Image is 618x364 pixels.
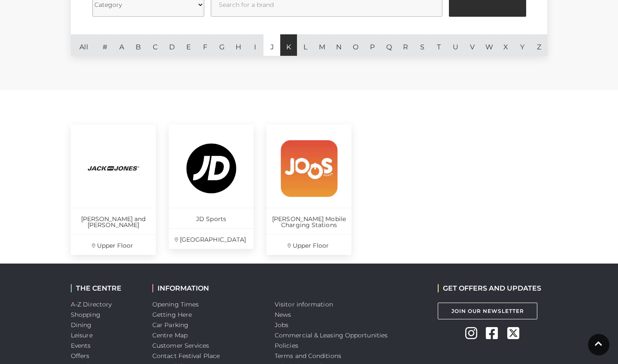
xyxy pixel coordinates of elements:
a: M [314,34,330,56]
a: C [147,34,164,56]
a: Commercial & Leasing Opportunities [275,331,388,339]
a: Shopping [71,311,100,318]
p: [PERSON_NAME] Mobile Charging Stations [267,208,351,234]
a: U [447,34,464,56]
a: Jobs [275,321,288,329]
a: Getting Here [152,311,192,318]
a: Terms and Conditions [275,352,341,360]
a: [PERSON_NAME] and [PERSON_NAME] Upper Floor [71,124,156,255]
a: Y [514,34,531,56]
a: L [297,34,314,56]
a: S [414,34,431,56]
a: News [275,311,291,318]
a: # [97,34,113,56]
a: Opening Times [152,300,199,308]
a: A-Z Directory [71,300,112,308]
a: Z [531,34,548,56]
a: Centre Map [152,331,188,339]
a: [PERSON_NAME] Mobile Charging Stations Upper Floor [267,124,351,255]
h2: THE CENTRE [71,284,139,292]
a: D [164,34,180,56]
p: Upper Floor [71,234,156,255]
a: Offers [71,352,90,360]
a: Leisure [71,331,93,339]
a: Visitor information [275,300,333,308]
a: Dining [71,321,92,329]
p: JD Sports [169,208,254,228]
a: Customer Services [152,342,209,349]
p: [PERSON_NAME] and [PERSON_NAME] [71,208,156,234]
a: Car Parking [152,321,188,329]
a: W [481,34,497,56]
p: [GEOGRAPHIC_DATA] [169,228,254,249]
h2: INFORMATION [152,284,262,292]
a: G [213,34,230,56]
p: Upper Floor [267,234,351,255]
a: A [113,34,130,56]
a: Events [71,342,91,349]
a: H [230,34,247,56]
a: I [247,34,264,56]
a: F [197,34,214,56]
a: J [264,34,280,56]
a: K [280,34,297,56]
a: All [71,34,97,56]
a: R [397,34,414,56]
a: V [464,34,481,56]
a: X [497,34,514,56]
a: JD Sports [GEOGRAPHIC_DATA] [169,124,254,249]
a: B [130,34,147,56]
a: E [180,34,197,56]
a: Join Our Newsletter [438,303,537,319]
a: Policies [275,342,298,349]
a: T [430,34,447,56]
a: Contact Festival Place [152,352,220,360]
a: P [364,34,381,56]
a: N [330,34,347,56]
a: Q [381,34,397,56]
h2: GET OFFERS AND UPDATES [438,284,541,292]
a: O [347,34,364,56]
